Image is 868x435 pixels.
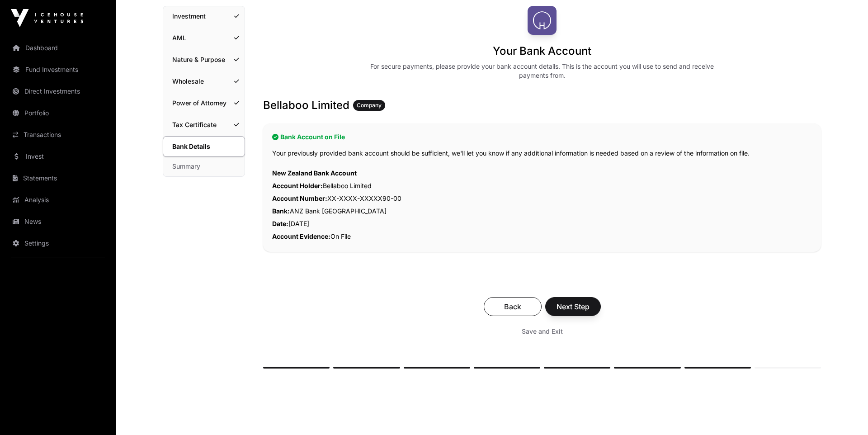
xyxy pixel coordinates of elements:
[522,327,563,336] span: Save and Exit
[272,182,323,189] span: Account Holder:
[272,167,812,180] p: New Zealand Bank Account
[163,28,245,48] a: AML
[7,168,108,188] a: Statements
[493,44,591,58] h1: Your Bank Account
[272,232,330,240] span: Account Evidence:
[272,192,812,205] p: XX-XXXX-XXXXX90-00
[7,125,108,145] a: Transactions
[163,6,245,26] a: Investment
[368,62,716,80] div: For secure payments, please provide your bank account details. This is the account you will use t...
[7,103,108,123] a: Portfolio
[163,50,245,70] a: Nature & Purpose
[557,301,590,312] span: Next Step
[163,115,245,135] a: Tax Certificate
[272,220,288,227] span: Date:
[511,323,574,340] button: Save and Exit
[484,297,542,316] button: Back
[272,149,812,158] p: Your previously provided bank account should be sufficient, we'll let you know if any additional ...
[545,297,601,316] button: Next Step
[272,217,812,230] p: [DATE]
[272,132,812,142] h2: Bank Account on File
[272,194,327,202] span: Account Number:
[163,93,245,113] a: Power of Attorney
[163,156,245,176] a: Summary
[272,180,812,192] p: Bellaboo Limited
[357,102,382,109] span: Company
[823,392,868,435] iframe: Chat Widget
[528,6,557,35] img: Hnry
[7,38,108,58] a: Dashboard
[7,190,108,210] a: Analysis
[11,9,83,27] img: Icehouse Ventures Logo
[495,301,530,312] span: Back
[7,81,108,101] a: Direct Investments
[272,230,812,243] p: On File
[7,60,108,80] a: Fund Investments
[272,205,812,217] p: ANZ Bank [GEOGRAPHIC_DATA]
[163,136,245,157] a: Bank Details
[163,71,245,91] a: Wholesale
[263,98,821,113] h3: Bellaboo Limited
[7,233,108,253] a: Settings
[7,212,108,232] a: News
[7,147,108,166] a: Invest
[272,207,290,215] span: Bank:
